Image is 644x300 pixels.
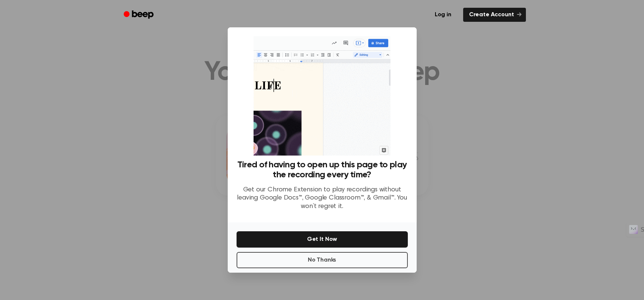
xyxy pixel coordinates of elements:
[118,8,160,22] a: Beep
[237,231,408,248] button: Get It Now
[237,160,408,180] h3: Tired of having to open up this page to play the recording every time?
[237,252,408,268] button: No Thanks
[237,186,408,211] p: Get our Chrome Extension to play recordings without leaving Google Docs™, Google Classroom™, & Gm...
[427,6,459,23] a: Log in
[463,8,526,22] a: Create Account
[254,36,390,156] img: Beep extension in action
